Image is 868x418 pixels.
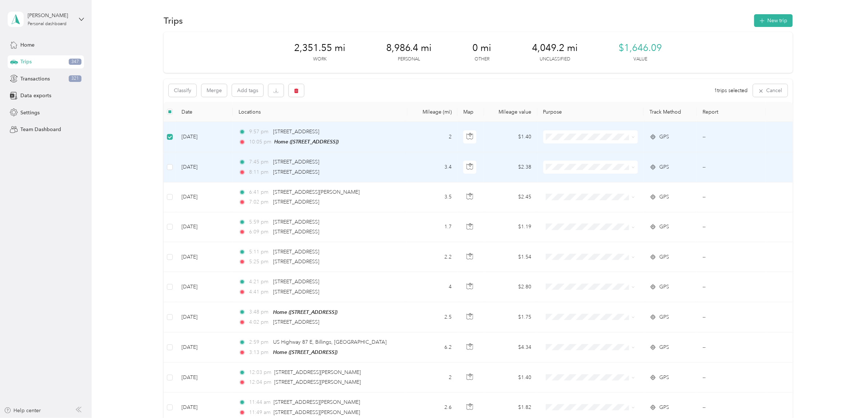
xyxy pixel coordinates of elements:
span: Data exports [20,92,51,99]
span: [STREET_ADDRESS] [273,159,319,165]
td: [DATE] [176,212,233,242]
td: 3.5 [407,182,457,212]
span: 3:48 pm [249,308,270,316]
td: 2.5 [407,302,457,332]
td: [DATE] [176,302,233,332]
td: $1.40 [484,122,537,152]
td: -- [697,242,766,272]
span: [STREET_ADDRESS] [273,289,319,295]
span: 8:11 pm [249,168,270,176]
span: [STREET_ADDRESS] [273,129,319,135]
p: Work [313,56,327,63]
span: 7:02 pm [249,198,270,206]
span: 4:21 pm [249,278,270,286]
td: 2 [407,363,457,393]
span: 4,049.2 mi [532,42,578,54]
td: $1.19 [484,212,537,242]
td: -- [697,212,766,242]
span: GPS [659,163,669,171]
span: GPS [659,193,669,201]
span: Home ([STREET_ADDRESS]) [273,309,337,315]
span: 12:04 pm [249,378,271,386]
span: 6:41 pm [249,188,270,196]
button: Add tags [232,84,263,96]
td: -- [697,302,766,332]
span: GPS [659,253,669,261]
span: [STREET_ADDRESS][PERSON_NAME] [275,379,361,385]
div: [PERSON_NAME] [28,12,73,19]
td: $2.45 [484,182,537,212]
span: $1,646.09 [619,42,662,54]
td: -- [697,182,766,212]
span: 321 [69,75,81,82]
td: $1.75 [484,302,537,332]
span: GPS [659,403,669,411]
td: 2 [407,122,457,152]
span: GPS [659,223,669,231]
td: $1.54 [484,242,537,272]
td: -- [697,272,766,302]
span: [STREET_ADDRESS] [273,249,319,255]
span: 4:02 pm [249,318,270,326]
span: Home ([STREET_ADDRESS]) [275,139,339,145]
span: 7:45 pm [249,158,270,166]
span: [STREET_ADDRESS] [273,229,319,235]
span: 8,986.4 mi [386,42,432,54]
span: 5:59 pm [249,218,270,226]
span: GPS [659,133,669,141]
div: Personal dashboard [28,22,67,26]
span: GPS [659,343,669,351]
span: 9:57 pm [249,128,270,136]
td: [DATE] [176,152,233,182]
td: $1.40 [484,363,537,393]
span: [STREET_ADDRESS][PERSON_NAME] [274,409,360,415]
iframe: Everlance-gr Chat Button Frame [827,377,868,418]
th: Mileage value [484,102,537,122]
button: Cancel [753,84,788,97]
span: Home ([STREET_ADDRESS]) [273,349,337,355]
p: Personal [398,56,420,63]
button: Help center [4,407,41,414]
span: GPS [659,313,669,321]
th: Map [457,102,484,122]
span: 0 mi [473,42,492,54]
span: [STREET_ADDRESS][PERSON_NAME] [274,399,360,405]
td: [DATE] [176,182,233,212]
td: -- [697,122,766,152]
th: Report [697,102,766,122]
p: Unclassified [540,56,571,63]
span: 12:03 pm [249,368,271,376]
td: $2.38 [484,152,537,182]
span: 11:44 am [249,398,271,406]
th: Purpose [537,102,644,122]
span: 5:25 pm [249,258,270,266]
button: New trip [754,14,793,27]
span: [STREET_ADDRESS][PERSON_NAME] [275,369,361,375]
button: Classify [169,84,196,97]
span: [STREET_ADDRESS] [273,199,319,205]
span: [STREET_ADDRESS] [273,259,319,265]
span: GPS [659,283,669,291]
span: [STREET_ADDRESS] [273,279,319,285]
th: Track Method [644,102,697,122]
td: 2.2 [407,242,457,272]
td: 4 [407,272,457,302]
span: 3:13 pm [249,348,270,356]
td: 3.4 [407,152,457,182]
span: Trips [20,58,32,66]
span: 2:59 pm [249,338,270,346]
span: Settings [20,109,40,117]
td: $2.80 [484,272,537,302]
td: [DATE] [176,272,233,302]
span: 6:09 pm [249,228,270,236]
p: Value [633,56,647,63]
span: US Highway 87 E, Billings, [GEOGRAPHIC_DATA] [273,339,387,345]
span: Transactions [20,75,50,83]
button: Merge [201,84,227,97]
span: 347 [69,59,81,65]
td: [DATE] [176,363,233,393]
td: $4.34 [484,332,537,363]
span: Home [20,41,35,49]
td: [DATE] [176,122,233,152]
